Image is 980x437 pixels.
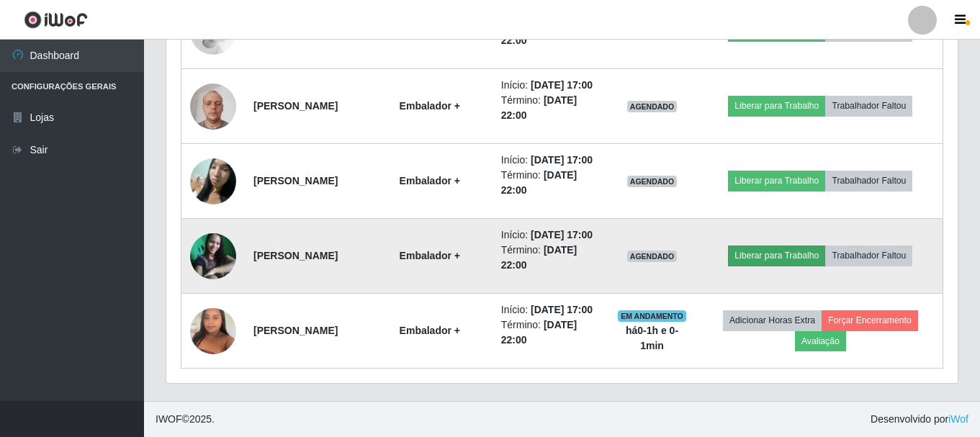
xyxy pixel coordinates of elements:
button: Liberar para Trabalho [728,245,825,266]
img: CoreUI Logo [24,11,88,29]
span: AGENDADO [627,251,678,262]
button: Liberar para Trabalho [728,96,825,116]
button: Forçar Encerramento [822,310,918,330]
span: AGENDADO [627,101,678,112]
strong: [PERSON_NAME] [253,325,338,336]
img: 1743109633482.jpeg [190,233,236,279]
time: [DATE] 17:00 [531,154,593,166]
strong: [PERSON_NAME] [253,250,338,261]
strong: Embalador + [400,100,460,112]
strong: há 0-1 h e 0-1 min [626,325,678,351]
strong: Embalador + [400,250,460,261]
li: Início: [501,227,598,243]
strong: Embalador + [400,325,460,336]
span: Desenvolvido por [871,412,968,427]
li: Início: [501,302,598,317]
strong: [PERSON_NAME] [253,100,338,112]
li: Término: [501,93,598,123]
a: iWof [948,413,968,425]
li: Término: [501,168,598,198]
button: Trabalhador Faltou [825,171,912,191]
li: Início: [501,78,598,93]
span: EM ANDAMENTO [618,310,686,322]
button: Adicionar Horas Extra [723,310,822,330]
button: Trabalhador Faltou [825,245,912,266]
img: 1723391026413.jpeg [190,76,236,137]
img: 1751846244221.jpeg [190,300,236,361]
time: [DATE] 17:00 [531,79,593,91]
button: Trabalhador Faltou [825,96,912,116]
button: Liberar para Trabalho [728,171,825,191]
span: © 2025 . [156,412,215,427]
li: Início: [501,153,598,168]
span: AGENDADO [627,176,678,187]
time: [DATE] 17:00 [531,304,593,315]
button: Avaliação [795,331,846,351]
strong: Embalador + [400,175,460,186]
span: IWOF [156,413,182,425]
img: 1738432426405.jpeg [190,150,236,212]
strong: [PERSON_NAME] [253,175,338,186]
li: Término: [501,243,598,273]
li: Término: [501,317,598,348]
time: [DATE] 17:00 [531,229,593,240]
